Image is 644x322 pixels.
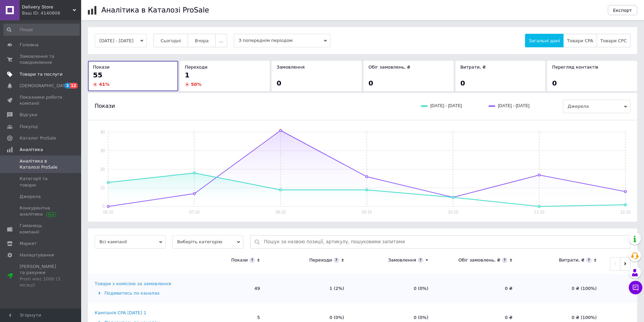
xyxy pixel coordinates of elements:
div: Витрати, ₴ [559,257,585,263]
span: Налаштування [20,252,54,258]
span: Товари CPC [600,38,627,43]
span: Маркет [20,241,37,247]
input: Пошук [3,24,80,36]
div: Подивитись по каналах [95,290,181,296]
text: 11.10 [534,210,544,215]
span: 2 [65,83,70,89]
div: Prom мікс 1000 (3 місяці) [20,276,63,288]
span: 0 [552,79,557,87]
span: Переходи [185,65,208,70]
button: Загальні дані [525,34,564,47]
h1: Аналітика в Каталозі ProSale [101,6,209,14]
div: Переходи [309,257,332,263]
span: Замовлення [277,65,305,70]
span: Джерела [563,100,630,113]
div: Обіг замовлень, ₴ [458,257,500,263]
span: Виберіть категорію [172,235,243,249]
span: Перегляд контактів [552,65,598,70]
span: 0 [460,79,465,87]
text: 09.10 [362,210,372,215]
text: 08.10 [276,210,286,215]
td: 0 (0%) [351,274,435,303]
span: Гаманець компанії [20,223,63,235]
span: 41 % [99,82,110,87]
span: Аналітика в Каталозі ProSale [20,158,63,170]
span: Загальні дані [529,38,560,43]
td: 0 ₴ [435,274,519,303]
span: Всі кампанії [95,235,166,249]
span: З попереднім періодом [234,34,330,47]
button: Сьогодні [153,34,188,47]
button: ... [215,34,227,47]
button: Експорт [608,5,638,15]
span: 55 [93,71,102,79]
div: Кампанія CPA [DATE] 1 [95,310,146,316]
div: Замовлення [388,257,416,263]
text: 20 [100,167,105,172]
td: 0 ₴ (100%) [519,274,603,303]
span: ... [219,38,223,43]
div: Товари з комісією за замовлення [95,281,171,287]
span: Джерела [20,194,41,200]
text: 40 [100,130,105,134]
span: Аналітика [20,147,43,153]
button: Товари CPC [597,34,630,47]
span: Експорт [613,8,632,13]
span: 50 % [191,82,201,87]
span: 0 [277,79,281,87]
span: Категорії та товари [20,176,63,188]
button: [DATE] - [DATE] [95,34,147,47]
span: Delivery Store [22,4,73,10]
div: Ваш ID: 4140806 [22,10,81,16]
span: 1 [185,71,190,79]
span: Головна [20,42,39,48]
text: 10.10 [448,210,458,215]
span: Вчора [195,38,209,43]
button: Товари CPA [563,34,597,47]
span: Витрати, ₴ [460,65,486,70]
span: 12 [70,83,78,89]
text: 30 [100,148,105,153]
text: 12.10 [620,210,630,215]
span: Товари та послуги [20,71,63,77]
div: Покази [231,257,248,263]
button: Чат з покупцем [629,281,642,294]
td: 1 (2%) [267,274,351,303]
text: 07.10 [189,210,199,215]
span: [PERSON_NAME] та рахунки [20,264,63,288]
span: [DEMOGRAPHIC_DATA] [20,83,70,89]
span: Замовлення та повідомлення [20,53,63,66]
text: 06.10 [103,210,113,215]
button: Вчора [188,34,216,47]
span: Сьогодні [161,38,181,43]
text: 10 [100,185,105,190]
span: Покази [95,102,115,110]
span: Товари CPA [567,38,593,43]
span: Покупці [20,124,38,130]
input: Пошук за назвою позиції, артикулу, пошуковими запитами [264,236,627,248]
span: Показники роботи компанії [20,94,63,106]
td: 49 [183,274,267,303]
span: 0 [368,79,373,87]
span: Каталог ProSale [20,135,56,141]
span: Обіг замовлень, ₴ [368,65,410,70]
span: Конкурентна аналітика [20,205,63,217]
span: Покази [93,65,110,70]
span: Відгуки [20,112,37,118]
text: 0 [102,204,105,209]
